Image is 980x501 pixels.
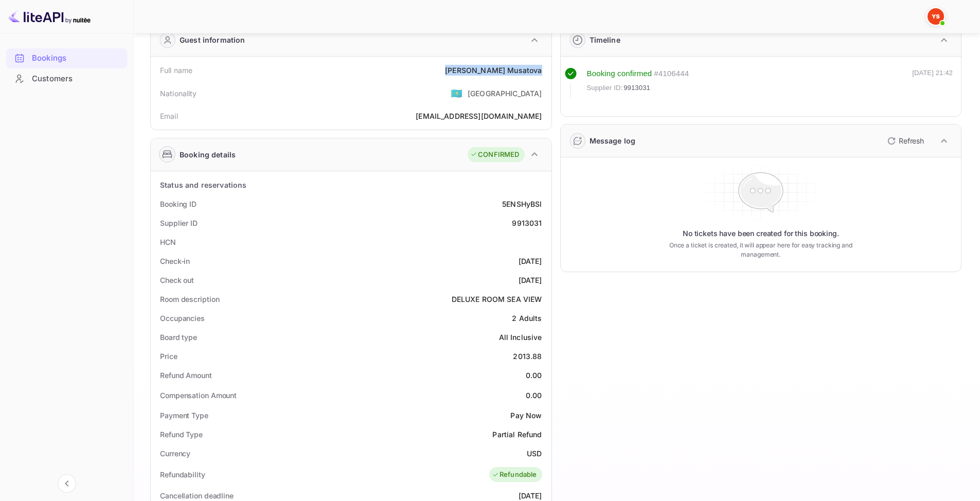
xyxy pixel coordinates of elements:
div: [DATE] [519,275,542,285]
div: Timeline [590,34,620,45]
span: 9913031 [623,83,650,93]
div: Refund Amount [160,370,212,381]
div: [GEOGRAPHIC_DATA] [468,88,542,99]
div: Price [160,351,177,362]
div: Email [160,111,178,121]
a: Bookings [6,48,127,67]
div: Occupancies [160,313,205,324]
div: Currency [160,448,190,459]
div: # 4106444 [654,68,689,80]
div: Bookings [32,52,122,64]
div: CONFIRMED [470,150,519,160]
p: Once a ticket is created, it will appear here for easy tracking and management. [653,241,868,259]
div: Nationality [160,88,197,99]
p: No tickets have been created for this booking. [683,228,839,239]
div: Cancellation deadline [160,490,234,501]
div: Refund Type [160,429,203,440]
button: Collapse navigation [58,474,76,493]
div: 9913031 [512,218,542,228]
div: Customers [32,73,122,85]
a: Customers [6,69,127,88]
span: United States [451,84,462,102]
div: Partial Refund [492,429,542,440]
div: Check out [160,275,194,285]
div: [PERSON_NAME] Musatova [445,65,542,76]
div: 5ENSHyBSl [502,199,542,209]
div: Refundable [492,470,537,480]
div: Supplier ID [160,218,198,228]
div: Bookings [6,48,127,68]
div: [DATE] [519,256,542,266]
div: [DATE] 21:42 [912,68,953,98]
div: Booking details [180,149,236,160]
div: Full name [160,65,192,76]
div: Customers [6,69,127,89]
div: DELUXE ROOM SEA VIEW [452,294,542,305]
div: 2 Adults [512,313,542,324]
div: Pay Now [510,410,542,421]
div: Guest information [180,34,245,45]
img: Yandex Support [928,8,944,25]
div: Room description [160,294,219,305]
button: Refresh [881,133,928,149]
div: [DATE] [519,490,542,501]
div: Check-in [160,256,190,266]
div: Message log [590,135,636,146]
div: All Inclusive [499,332,542,343]
div: Booking confirmed [587,68,652,80]
div: 0.00 [526,370,542,381]
div: Board type [160,332,197,343]
div: HCN [160,237,176,247]
div: Refundability [160,469,205,480]
div: Booking ID [160,199,197,209]
div: [EMAIL_ADDRESS][DOMAIN_NAME] [416,111,542,121]
div: 2013.88 [513,351,542,362]
div: 0.00 [526,390,542,401]
div: Compensation Amount [160,390,237,401]
div: Status and reservations [160,180,246,190]
p: Refresh [899,135,924,146]
div: Payment Type [160,410,208,421]
img: LiteAPI logo [8,8,91,25]
div: USD [527,448,542,459]
span: Supplier ID: [587,83,623,93]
